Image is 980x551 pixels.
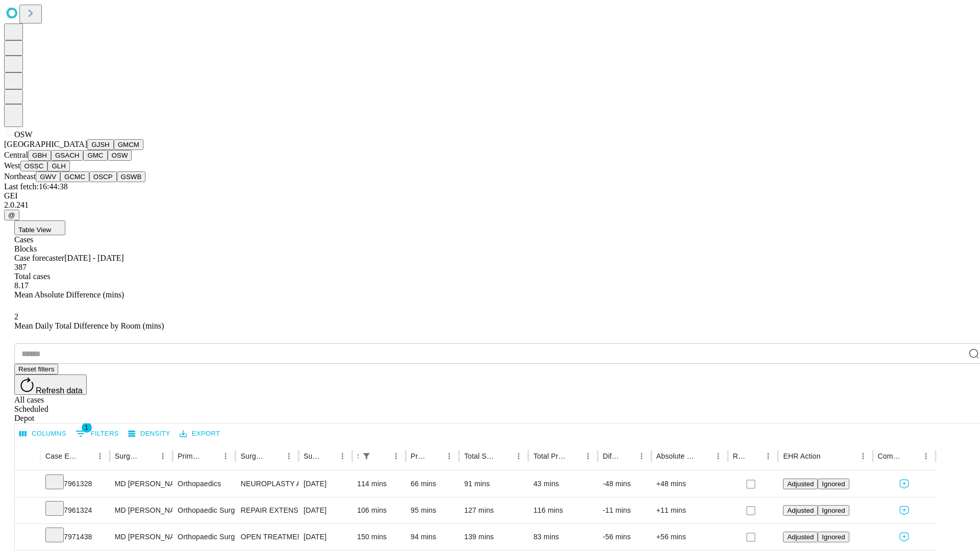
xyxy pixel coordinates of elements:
[783,505,818,516] button: Adjusted
[141,449,156,463] button: Sort
[240,524,293,550] div: OPEN TREATMENT DISTAL RADIAL INTRA-ARTICULAR FRACTURE OR EPIPHYSEAL SEPARATION [MEDICAL_DATA] 3 0...
[4,172,36,181] span: Northeast
[822,507,845,514] span: Ignored
[878,452,903,460] div: Comments
[818,505,849,516] button: Ignored
[822,533,845,541] span: Ignored
[14,321,164,330] span: Mean Daily Total Difference by Room (mins)
[218,449,233,463] button: Menu
[747,449,761,463] button: Sort
[904,449,919,463] button: Sort
[17,426,69,442] button: Select columns
[733,452,746,460] div: Resolved in EHR
[51,150,83,161] button: GSACH
[533,497,593,523] div: 116 mins
[204,449,218,463] button: Sort
[45,452,78,460] div: Case Epic Id
[14,281,29,290] span: 8.17
[115,524,167,550] div: MD [PERSON_NAME] C [PERSON_NAME]
[4,182,68,191] span: Last fetch: 16:44:38
[656,497,723,523] div: +11 mins
[178,524,230,550] div: Orthopaedic Surgery
[389,449,403,463] button: Menu
[783,532,818,542] button: Adjusted
[304,471,347,497] div: [DATE]
[115,471,167,497] div: MD [PERSON_NAME] C [PERSON_NAME]
[919,449,933,463] button: Menu
[28,150,51,161] button: GBH
[36,171,60,182] button: GWV
[464,471,523,497] div: 91 mins
[14,130,33,139] span: OSW
[108,150,132,161] button: OSW
[93,449,107,463] button: Menu
[822,449,836,463] button: Sort
[282,449,296,463] button: Menu
[79,449,93,463] button: Sort
[321,449,335,463] button: Sort
[45,497,105,523] div: 7961324
[240,497,293,523] div: REPAIR EXTENSOR TENDON HAND WITHOUT GRAFT
[18,365,54,373] span: Reset filters
[14,374,87,395] button: Refresh data
[442,449,456,463] button: Menu
[14,312,18,321] span: 2
[783,479,818,489] button: Adjusted
[177,426,223,442] button: Export
[45,471,105,497] div: 7961328
[304,524,347,550] div: [DATE]
[357,524,401,550] div: 150 mins
[117,171,146,182] button: GSWB
[533,524,593,550] div: 83 mins
[20,529,35,546] button: Expand
[787,507,814,514] span: Adjusted
[620,449,634,463] button: Sort
[20,161,48,171] button: OSSC
[64,254,124,262] span: [DATE] - [DATE]
[656,471,723,497] div: +48 mins
[787,480,814,488] span: Adjusted
[14,272,50,281] span: Total cases
[787,533,814,541] span: Adjusted
[856,449,870,463] button: Menu
[36,386,83,395] span: Refresh data
[60,171,89,182] button: GCMC
[411,452,427,460] div: Predicted In Room Duration
[464,497,523,523] div: 127 mins
[18,226,51,234] span: Table View
[818,532,849,542] button: Ignored
[178,497,230,523] div: Orthopaedic Surgery
[14,290,124,299] span: Mean Absolute Difference (mins)
[115,497,167,523] div: MD [PERSON_NAME] C [PERSON_NAME]
[359,449,374,463] button: Show filters
[14,254,64,262] span: Case forecaster
[83,150,107,161] button: GMC
[822,480,845,488] span: Ignored
[567,449,581,463] button: Sort
[533,471,593,497] div: 43 mins
[464,452,496,460] div: Total Scheduled Duration
[656,524,723,550] div: +56 mins
[240,471,293,497] div: NEUROPLASTY AND OR TRANSPOSITION [MEDICAL_DATA] ELBOW
[126,426,173,442] button: Density
[4,151,28,159] span: Central
[8,211,15,219] span: @
[4,201,976,210] div: 2.0.241
[411,471,454,497] div: 66 mins
[464,524,523,550] div: 139 mins
[603,497,646,523] div: -11 mins
[511,449,526,463] button: Menu
[697,449,711,463] button: Sort
[267,449,282,463] button: Sort
[82,422,92,433] span: 1
[411,497,454,523] div: 95 mins
[497,449,511,463] button: Sort
[115,452,140,460] div: Surgeon Name
[4,210,19,220] button: @
[178,452,203,460] div: Primary Service
[114,139,143,150] button: GMCM
[603,524,646,550] div: -56 mins
[357,471,401,497] div: 114 mins
[603,471,646,497] div: -48 mins
[357,452,358,460] div: Scheduled In Room Duration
